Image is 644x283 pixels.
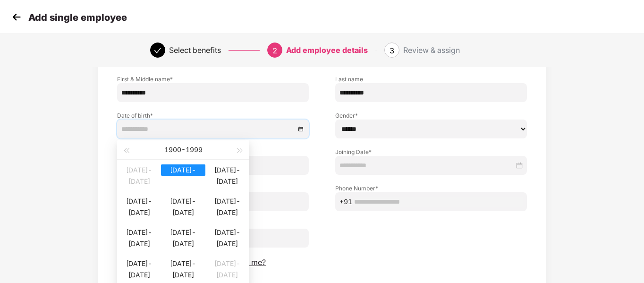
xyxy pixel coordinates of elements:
div: Review & assign [403,43,460,58]
span: +91 [339,197,352,207]
span: 2 [272,46,277,55]
label: First & Middle name [117,75,309,83]
div: [DATE]-[DATE] [161,258,205,269]
label: Date of birth [117,111,309,120]
div: [DATE]-[DATE] [205,258,249,269]
span: check [154,47,161,54]
div: Add employee details [286,43,368,58]
div: [DATE]-[DATE] [117,258,161,269]
div: 1900 - 1999 [131,140,235,159]
div: [DATE]-[DATE] [161,227,205,238]
p: Add single employee [28,12,127,23]
label: Joining Date [335,148,527,156]
div: [DATE]-[DATE] [117,164,161,176]
label: Last name [335,75,527,83]
div: [DATE]-[DATE] [161,196,205,207]
img: svg+xml;base64,PHN2ZyB4bWxucz0iaHR0cDovL3d3dy53My5vcmcvMjAwMC9zdmciIHdpZHRoPSIzMCIgaGVpZ2h0PSIzMC... [9,10,24,24]
div: [DATE]-[DATE] [117,227,161,238]
span: 3 [390,46,394,55]
div: [DATE]-[DATE] [205,196,249,207]
div: Select benefits [169,43,221,58]
div: [DATE]-[DATE] [117,196,161,207]
div: [DATE]-[DATE] [205,164,249,176]
label: Phone Number [335,184,527,192]
div: [DATE]-[DATE] [205,227,249,238]
label: Gender [335,111,527,120]
div: [DATE]-[DATE] [161,164,205,176]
